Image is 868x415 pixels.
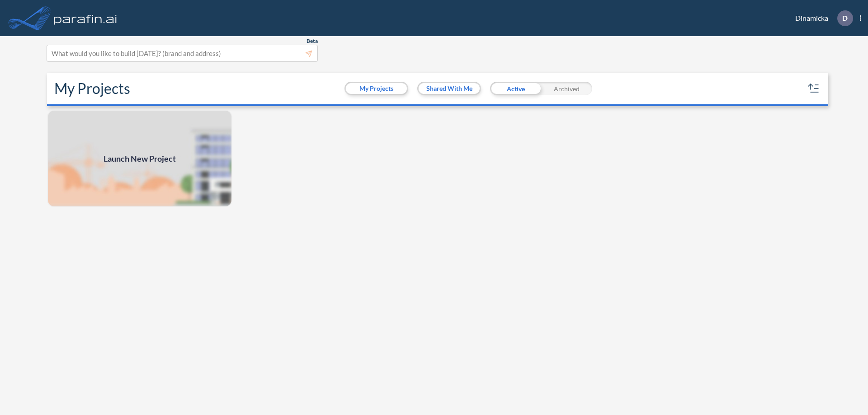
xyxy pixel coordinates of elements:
[419,83,480,94] button: Shared With Me
[47,110,232,207] img: add
[47,110,232,207] a: Launch New Project
[307,37,318,45] span: Beta
[842,14,848,22] p: D
[52,9,119,27] img: logo
[54,80,130,97] h2: My Projects
[490,82,541,95] div: Active
[782,10,861,26] div: Dinamicka
[541,82,592,95] div: Archived
[346,83,407,94] button: My Projects
[807,81,821,96] button: sort
[104,153,176,165] span: Launch New Project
